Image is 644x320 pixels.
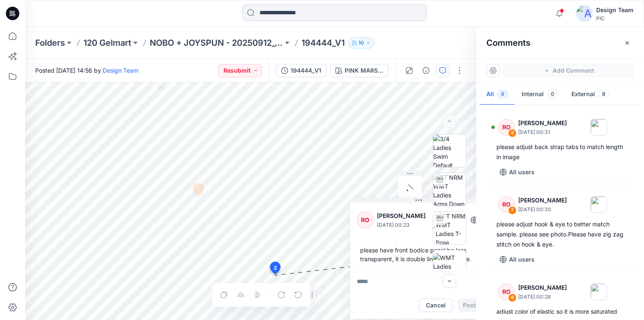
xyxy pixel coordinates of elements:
[518,205,567,214] p: [DATE] 00:30
[357,212,374,228] div: RO
[497,90,508,98] span: 8
[508,294,517,302] div: 6
[486,38,530,48] h2: Comments
[35,37,65,49] a: Folders
[508,129,517,137] div: 8
[508,206,517,215] div: 7
[436,212,466,244] img: TT NRM WMT Ladies T-Pose
[496,142,624,162] div: please adjust back strap tabs to match length in image
[509,167,535,177] p: All users
[274,264,277,272] span: 2
[565,84,616,105] button: External
[358,38,364,47] p: 10
[301,37,345,49] p: 194444_V1
[498,283,515,300] div: RO
[509,254,535,265] p: All users
[547,90,558,98] span: 0
[496,219,624,249] div: please adjust hook & eye to better match sample. please see photo.Please have zig zag stitch on h...
[498,196,515,213] div: RO
[515,84,565,105] button: Internal
[291,66,321,75] div: 194444_V1
[433,253,466,280] img: WMT Ladies Swim Front
[518,283,567,293] p: [PERSON_NAME]
[419,64,433,77] button: Details
[596,15,634,21] div: PIC
[83,37,131,49] a: 120 Gelmart
[518,293,567,301] p: [DATE] 00:28
[276,64,327,77] button: 194444_V1
[496,165,538,179] button: All users
[596,5,634,15] div: Design Team
[480,84,515,105] button: All
[377,221,445,229] p: [DATE] 00:23
[518,118,567,128] p: [PERSON_NAME]
[496,253,538,266] button: All users
[330,64,389,77] button: PINK MARSHMALLOW
[35,66,138,75] span: Posted [DATE] 14:56 by
[598,90,609,98] span: 8
[518,195,567,205] p: [PERSON_NAME]
[498,119,515,136] div: RO
[103,67,138,74] a: Design Team
[503,64,634,77] button: Add Comment
[377,211,445,221] p: [PERSON_NAME]
[576,5,593,22] img: avatar
[518,128,567,136] p: [DATE] 00:31
[357,242,481,267] div: please have front bodice panel be less transparent, it is double lined.see image.
[150,37,283,49] a: NOBO + JOYSPUN - 20250912_120_GC
[433,173,466,206] img: TT NRM WMT Ladies Arms Down
[345,66,383,75] div: PINK MARSHMALLOW
[348,37,374,49] button: 10
[419,299,453,312] button: Cancel
[433,134,466,167] img: 3/4 Ladies Swim Default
